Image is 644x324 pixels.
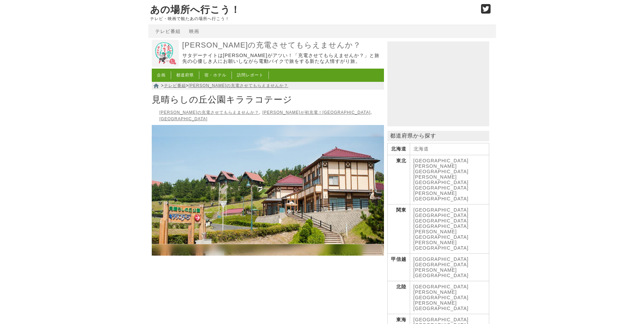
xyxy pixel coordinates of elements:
[413,284,469,289] a: [GEOGRAPHIC_DATA]
[413,174,469,185] a: [PERSON_NAME][GEOGRAPHIC_DATA]
[150,4,240,15] a: あの場所へ行こう！
[237,73,263,77] a: 訪問レポート
[387,143,410,155] th: 北海道
[152,40,179,67] img: 出川哲朗の充電させてもらえませんか？
[189,83,289,88] a: [PERSON_NAME]の充電させてもらえませんか？
[150,16,474,21] p: テレビ・映画で観たあの場所へ行こう！
[387,204,410,254] th: 関東
[413,218,469,223] a: [GEOGRAPHIC_DATA]
[152,82,384,90] nav: > >
[160,110,261,115] li: ,
[387,281,410,314] th: 北陸
[160,116,208,121] a: [GEOGRAPHIC_DATA]
[164,83,186,88] a: テレビ番組
[387,131,489,141] p: 都道府県から探す
[413,185,469,191] a: [GEOGRAPHIC_DATA]
[413,267,469,278] a: [PERSON_NAME][GEOGRAPHIC_DATA]
[157,73,166,77] a: 企画
[387,41,489,126] iframe: Advertisement
[413,289,469,300] a: [PERSON_NAME][GEOGRAPHIC_DATA]
[481,8,491,14] a: Twitter (@go_thesights)
[155,29,181,34] a: テレビ番組
[413,207,469,213] a: [GEOGRAPHIC_DATA]
[387,254,410,281] th: 甲信越
[413,240,457,245] a: [PERSON_NAME]
[413,262,469,267] a: [GEOGRAPHIC_DATA]
[413,317,469,322] a: [GEOGRAPHIC_DATA]
[204,73,226,77] a: 宿・ホテル
[182,40,382,50] a: [PERSON_NAME]の充電させてもらえませんか？
[176,73,194,77] a: 都道府県
[189,29,199,34] a: 映画
[413,245,469,251] a: [GEOGRAPHIC_DATA]
[413,213,469,218] a: [GEOGRAPHIC_DATA]
[413,300,469,311] a: [PERSON_NAME][GEOGRAPHIC_DATA]
[152,125,384,256] img: 見晴らしの丘公園キララコテージ
[413,163,469,174] a: [PERSON_NAME][GEOGRAPHIC_DATA]
[413,229,469,240] a: [PERSON_NAME][GEOGRAPHIC_DATA]
[387,155,410,204] th: 東北
[160,110,259,115] a: [PERSON_NAME]の充電させてもらえませんか？
[413,158,469,163] a: [GEOGRAPHIC_DATA]
[413,146,429,151] a: 北海道
[152,62,179,68] a: 出川哲朗の充電させてもらえませんか？
[413,191,469,201] a: [PERSON_NAME][GEOGRAPHIC_DATA]
[413,256,469,262] a: [GEOGRAPHIC_DATA]
[262,110,371,115] a: [PERSON_NAME]が初充電！[GEOGRAPHIC_DATA]
[152,92,384,107] h1: 見晴らしの丘公園キララコテージ
[262,110,372,115] li: ,
[413,223,469,229] a: [GEOGRAPHIC_DATA]
[182,53,382,65] p: サタデーナイトは[PERSON_NAME]がアツい！「充電させてもらえませんか？」と旅先の心優しき人にお願いしながら電動バイクで旅をする新たな人情すがり旅。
